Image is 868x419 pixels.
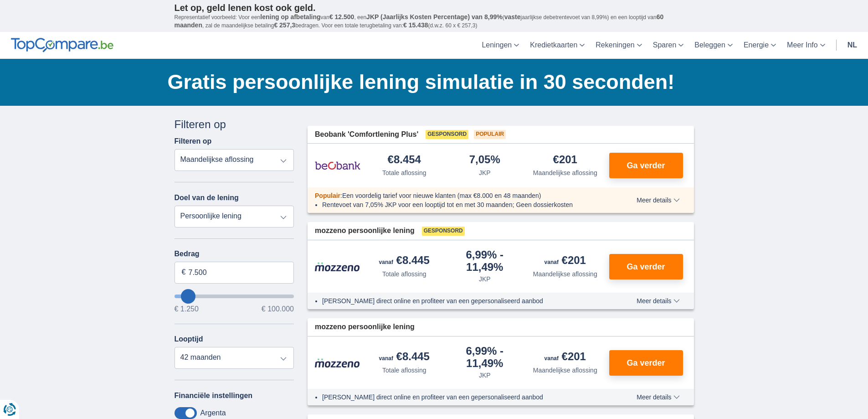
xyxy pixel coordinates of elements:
[524,32,590,59] a: Kredietkaarten
[175,392,253,400] label: Financiële instellingen
[637,197,679,203] span: Meer details
[469,154,500,166] div: 7,05%
[182,267,186,278] span: €
[479,168,491,177] div: JKP
[630,297,686,305] button: Meer details
[448,249,522,273] div: 6,99%
[426,130,468,139] span: Gesponsord
[474,130,506,139] span: Populair
[315,129,418,140] span: Beobank 'Comfortlening Plus'
[260,13,320,21] span: lening op afbetaling
[379,255,430,268] div: €8.445
[553,154,577,166] div: €201
[637,394,679,400] span: Meer details
[609,350,683,376] button: Ga verder
[175,137,212,145] label: Filteren op
[175,13,694,30] p: Representatief voorbeeld: Voor een van , een ( jaarlijkse debetrentevoet van 8,99%) en een loopti...
[627,359,665,367] span: Ga verder
[322,296,603,305] li: [PERSON_NAME] direct online en profiteer van een gepersonaliseerd aanbod
[315,262,360,272] img: product.pl.alt Mozzeno
[544,255,586,268] div: €201
[274,21,295,29] span: € 257,3
[781,32,831,59] a: Meer Info
[322,200,603,209] li: Rentevoet van 7,05% JKP voor een looptijd tot en met 30 maanden; Geen dossierkosten
[637,298,679,304] span: Meer details
[382,366,426,375] div: Totale aflossing
[342,192,541,199] span: Een voordelig tarief voor nieuwe klanten (max €8.000 en 48 maanden)
[533,168,597,177] div: Maandelijkse aflossing
[479,274,491,284] div: JKP
[689,32,738,59] a: Beleggen
[647,32,689,59] a: Sparen
[168,68,694,96] h1: Gratis persoonlijke lening simulatie in 30 seconden!
[590,32,647,59] a: Rekeningen
[627,161,665,170] span: Ga verder
[175,250,294,258] label: Bedrag
[609,254,683,279] button: Ga verder
[382,269,426,279] div: Totale aflossing
[403,21,428,29] span: € 15.438
[175,295,294,298] input: wantToBorrow
[308,191,611,200] div: :
[11,38,113,52] img: TopCompare
[630,197,686,204] button: Meer details
[175,13,664,29] span: 60 maanden
[175,194,239,202] label: Doel van de lening
[315,154,360,177] img: product.pl.alt Beobank
[422,227,465,236] span: Gesponsord
[544,351,586,364] div: €201
[315,226,415,236] span: mozzeno persoonlijke lening
[382,168,426,177] div: Totale aflossing
[842,32,863,59] a: nl
[504,13,521,21] span: vaste
[379,351,430,364] div: €8.445
[448,346,522,369] div: 6,99%
[315,322,415,332] span: mozzeno persoonlijke lening
[738,32,781,59] a: Energie
[315,192,340,199] span: Populair
[322,393,603,402] li: [PERSON_NAME] direct online en profiteer van een gepersonaliseerd aanbod
[315,358,360,368] img: product.pl.alt Mozzeno
[262,305,294,313] span: € 100.000
[476,32,524,59] a: Leningen
[479,371,491,380] div: JKP
[175,305,199,313] span: € 1.250
[533,269,597,279] div: Maandelijkse aflossing
[366,13,503,21] span: JKP (Jaarlijks Kosten Percentage) van 8,99%
[175,2,694,13] p: Let op, geld lenen kost ook geld.
[329,13,354,21] span: € 12.500
[200,409,226,417] label: Argenta
[388,154,421,166] div: €8.454
[627,263,665,271] span: Ga verder
[630,393,686,401] button: Meer details
[175,335,203,343] label: Looptijd
[175,117,294,132] div: Filteren op
[533,366,597,375] div: Maandelijkse aflossing
[609,153,683,178] button: Ga verder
